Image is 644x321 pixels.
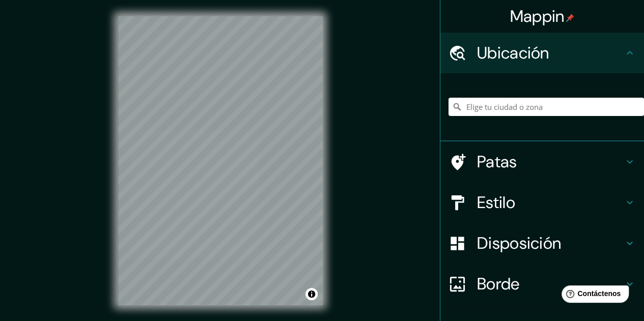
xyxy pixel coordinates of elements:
font: Ubicación [477,42,549,64]
font: Estilo [477,192,515,213]
font: Mappin [510,6,565,27]
button: Activar o desactivar atribución [305,288,318,300]
input: Elige tu ciudad o zona [449,98,644,116]
div: Disposición [440,223,644,264]
iframe: Lanzador de widgets de ayuda [553,281,633,310]
div: Estilo [440,182,644,223]
img: pin-icon.png [566,14,574,22]
div: Borde [440,264,644,304]
canvas: Mapa [118,16,323,305]
font: Disposición [477,232,561,254]
font: Patas [477,151,517,172]
font: Borde [477,273,520,295]
div: Patas [440,141,644,182]
div: Ubicación [440,33,644,73]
